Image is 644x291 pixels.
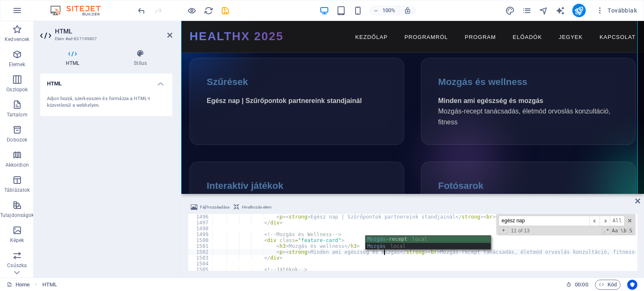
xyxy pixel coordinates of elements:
[627,280,637,290] button: Usercentrics
[188,249,213,255] div: 1502
[574,6,584,15] i: Közzététel
[595,280,621,290] button: Kód
[220,5,230,15] button: save
[7,136,27,143] p: Dobozok
[602,227,610,234] span: RegExp Search
[589,216,600,226] span: ​
[204,6,213,15] i: Weboldal újratöltése
[611,227,619,234] span: CaseSensitive Search
[232,202,273,212] button: Hivatkozás elem
[188,214,213,220] div: 1496
[190,202,231,212] button: Fájl hozzáadása
[136,5,146,15] button: undo
[6,86,28,93] p: Oszlopok
[369,5,399,15] button: 100%
[575,280,588,290] span: 00 00
[556,5,566,15] button: text_generator
[40,49,108,67] h4: HTML
[42,280,57,290] nav: breadcrumb
[499,216,589,226] input: Search for
[508,228,533,234] span: 11 of 13
[610,216,625,226] span: Alt-Enter
[572,4,586,17] button: publish
[556,6,565,15] i: AI Writer
[188,232,213,237] div: 1499
[4,187,30,193] p: Táblázatok
[505,5,515,15] button: design
[221,6,230,15] i: Mentés (Ctrl+S)
[5,162,29,168] p: Akkordion
[188,220,213,226] div: 1497
[539,5,549,15] button: navigator
[382,5,395,15] h6: 100%
[188,255,213,261] div: 1503
[55,28,172,35] h2: HTML
[522,5,532,15] button: pages
[188,243,213,249] div: 1501
[55,35,156,43] h3: Elem #ed-837199807
[188,267,213,273] div: 1505
[505,6,515,15] i: Tervezés (Ctrl+Alt+Y)
[242,202,272,212] span: Hivatkozás elem
[10,237,24,244] p: Képek
[47,95,166,109] div: Adjon hozzá, szerkesszen és formázza a HTML-t közvetlenül a webhelyen.
[108,49,172,67] h4: Stílus
[620,227,628,234] span: Whole Word Search
[539,6,548,15] i: Navigátor
[48,5,111,15] img: Editor Logo
[42,280,57,290] span: Kattintson a kijelöléshez. Dupla kattintás az szerkesztéshez
[600,216,610,226] span: ​
[187,5,197,15] button: Kattintson ide az előnézeti módból való kilépéshez és a szerkesztés folytatásához
[499,227,507,234] span: Toggle Replace mode
[628,227,633,234] span: Search In Selection
[592,4,640,17] button: Továbbiak
[7,111,28,118] p: Tartalom
[7,262,27,269] p: Csúszka
[5,36,29,43] p: Kedvencek
[404,7,411,14] i: Átméretezés esetén automatikusan beállítja a nagyítási szintet a választott eszköznek megfelelően.
[581,281,582,288] span: :
[522,6,532,15] i: Oldalak (Ctrl+Alt+S)
[200,202,229,212] span: Fájl hozzáadása
[188,237,213,243] div: 1500
[9,61,26,68] p: Elemek
[40,74,172,89] h4: HTML
[599,280,617,290] span: Kód
[566,280,588,290] h6: Munkamenet idő
[203,5,213,15] button: reload
[188,261,213,267] div: 1504
[137,6,146,15] i: Visszavonás: HTML megváltoztatása (Ctrl+Z)
[7,280,30,290] a: Kattintson a kijelölés megszüntetéséhez. Dupla kattintás az oldalak megnyitásához
[596,6,637,15] span: Továbbiak
[188,226,213,232] div: 1498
